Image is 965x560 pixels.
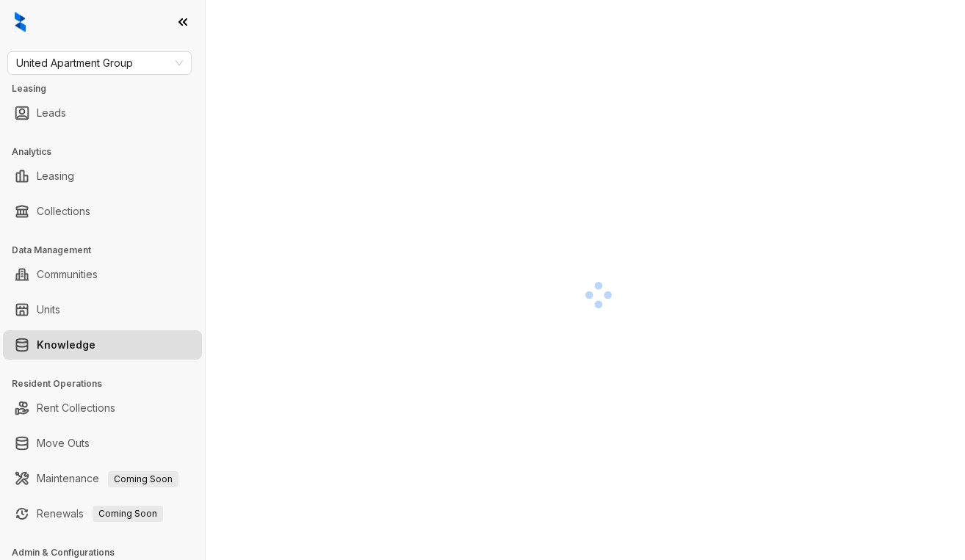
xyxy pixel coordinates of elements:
a: Units [37,295,60,324]
a: Knowledge [37,330,95,360]
h3: Resident Operations [12,377,205,390]
li: Communities [3,260,202,289]
li: Renewals [3,499,202,528]
img: logo [15,12,26,32]
li: Rent Collections [3,393,202,423]
a: Communities [37,260,98,289]
a: RenewalsComing Soon [37,499,163,528]
span: Coming Soon [108,471,178,487]
li: Collections [3,197,202,226]
li: Move Outs [3,429,202,458]
li: Maintenance [3,464,202,493]
span: Coming Soon [93,506,163,522]
a: Leasing [37,161,74,191]
span: United Apartment Group [16,52,183,74]
h3: Data Management [12,244,205,257]
a: Collections [37,197,90,226]
a: Leads [37,98,66,128]
h3: Analytics [12,145,205,159]
a: Rent Collections [37,393,115,423]
li: Units [3,295,202,324]
li: Knowledge [3,330,202,360]
li: Leasing [3,161,202,191]
li: Leads [3,98,202,128]
a: Move Outs [37,429,90,458]
h3: Leasing [12,82,205,95]
h3: Admin & Configurations [12,546,205,559]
